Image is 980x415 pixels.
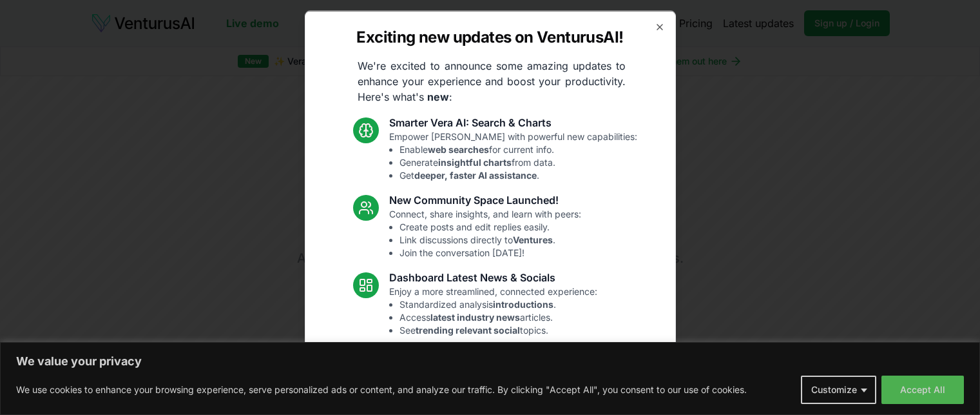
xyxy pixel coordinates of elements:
h3: Smarter Vera AI: Search & Charts [389,114,637,130]
li: Join the conversation [DATE]! [399,246,581,259]
strong: Ventures [513,234,553,245]
li: Link discussions directly to . [399,233,581,246]
li: Generate from data. [399,156,637,168]
strong: new [427,90,449,103]
li: Enhanced overall UI consistency. [399,401,588,414]
p: Smoother performance and improved usability: [389,362,588,414]
li: Create posts and edit replies easily. [399,220,581,233]
li: Enable for current info. [399,143,637,156]
h3: Dashboard Latest News & Socials [389,269,597,285]
strong: insightful charts [438,156,512,167]
li: Get . [399,168,637,181]
li: See topics. [399,323,597,336]
strong: introductions [493,298,553,309]
h3: New Community Space Launched! [389,192,581,207]
li: Fixed mobile chat & sidebar glitches. [399,388,588,401]
strong: web searches [428,143,489,154]
strong: trending relevant social [416,324,520,335]
li: Standardized analysis . [399,298,597,310]
p: We're excited to announce some amazing updates to enhance your experience and boost your producti... [347,57,636,104]
p: Empower [PERSON_NAME] with powerful new capabilities: [389,130,637,181]
p: Connect, share insights, and learn with peers: [389,207,581,259]
strong: latest industry news [430,311,520,322]
li: Access articles. [399,310,597,323]
h2: Exciting new updates on VenturusAI! [356,26,623,47]
strong: deeper, faster AI assistance [414,169,537,180]
p: Enjoy a more streamlined, connected experience: [389,285,597,336]
li: Resolved Vera chart loading issue. [399,375,588,388]
h3: Fixes and UI Polish [389,347,588,362]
